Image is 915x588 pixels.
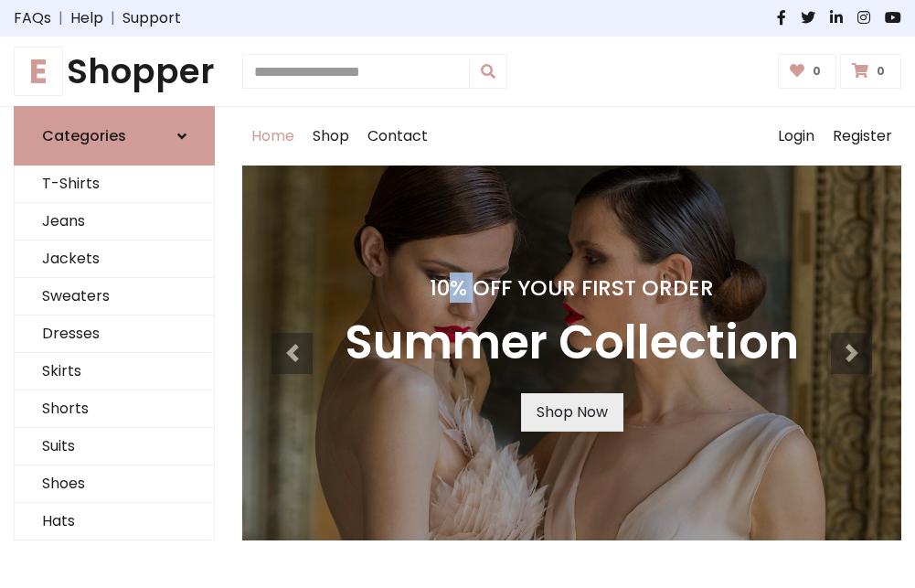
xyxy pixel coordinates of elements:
a: Sweaters [15,278,214,315]
span: E [14,47,63,96]
a: 0 [778,54,837,89]
a: Login [769,107,824,166]
a: FAQs [14,7,51,29]
a: Skirts [15,353,214,390]
a: Shoes [15,465,214,503]
h3: Summer Collection [345,315,799,371]
span: 0 [808,63,825,80]
a: EShopper [14,51,215,91]
a: T-Shirts [15,166,214,203]
a: Home [242,107,303,166]
a: Jackets [15,241,214,278]
span: | [103,7,122,29]
span: 0 [872,63,889,80]
a: Support [122,7,181,29]
a: Dresses [15,315,214,353]
a: Shop Now [521,393,623,432]
h4: 10% Off Your First Order [345,275,799,301]
a: Shop [303,107,358,166]
a: Suits [15,428,214,465]
h1: Shopper [14,51,215,91]
h6: Categories [42,127,126,144]
span: | [51,7,70,29]
a: Categories [14,106,215,166]
a: Shorts [15,390,214,428]
a: Register [824,107,901,166]
a: 0 [840,54,901,89]
a: Jeans [15,203,214,241]
a: Help [70,7,103,29]
a: Hats [15,503,214,540]
a: Contact [358,107,437,166]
